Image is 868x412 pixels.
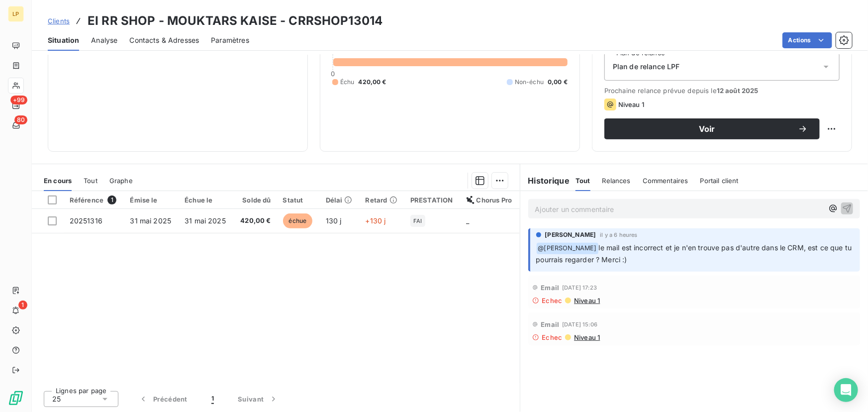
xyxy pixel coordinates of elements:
span: 130 j [326,216,342,225]
span: En cours [44,177,72,185]
span: FAI [413,218,422,224]
div: Échue le [185,196,227,204]
span: 25 [52,394,61,404]
div: Solde dû [239,196,271,204]
span: Email [541,284,560,292]
span: le mail est incorrect et je n'en trouve pas d'autre dans le CRM, est ce que tu pourrais regarder ... [536,243,854,264]
span: _ [467,216,470,225]
span: Contacts & Adresses [129,35,199,45]
span: +99 [10,96,27,104]
span: 31 mai 2025 [185,216,226,225]
span: Niveau 1 [573,333,600,341]
span: Voir [616,125,798,133]
div: LP [8,6,24,22]
span: Niveau 1 [573,297,600,305]
span: 1 [211,394,214,404]
span: Portail client [700,177,739,185]
span: Relances [602,177,631,185]
h6: Historique [520,175,570,187]
span: Plan de relance LPF [613,62,680,72]
span: 1 [107,196,116,205]
span: Tout [84,177,97,185]
span: il y a 6 heures [600,232,638,238]
span: Situation [48,35,79,45]
button: Suivant [226,389,290,410]
span: Commentaires [643,177,688,185]
span: Email [541,320,560,328]
div: Chorus Pro [467,196,514,204]
button: Voir [604,118,820,139]
span: [DATE] 15:06 [562,321,597,327]
button: Précédent [126,389,199,410]
span: Non-échu [515,78,544,87]
div: Statut [283,196,314,204]
span: échue [283,213,313,228]
span: Clients [48,17,70,25]
span: Paramètres [211,35,249,45]
span: Échu [340,78,355,87]
span: 0 [331,70,335,78]
span: [PERSON_NAME] [545,230,596,239]
div: Open Intercom Messenger [834,378,858,402]
span: Analyse [91,35,117,45]
span: 80 [14,115,27,124]
div: Retard [366,196,398,204]
span: +130 j [366,216,386,225]
button: 1 [199,389,226,410]
span: 20251316 [70,216,102,225]
span: 420,00 € [239,216,271,226]
span: 12 août 2025 [717,87,759,95]
span: 31 mai 2025 [130,216,172,225]
div: PRESTATION [410,196,455,204]
span: Niveau 1 [618,101,644,108]
div: Émise le [130,196,173,204]
h3: EI RR SHOP - MOUKTARS KAISE - CRRSHOP13014 [88,12,383,30]
span: 1 [18,301,27,309]
span: 420,00 € [359,78,386,87]
div: Référence [70,196,118,205]
span: Graphe [109,177,133,185]
img: Logo LeanPay [8,390,24,406]
span: Tout [576,177,590,185]
span: @ [PERSON_NAME] [537,243,598,254]
span: [DATE] 17:23 [562,285,597,291]
a: Clients [48,16,70,26]
span: Echec [542,333,563,341]
span: 0,00 € [548,78,568,87]
div: Délai [326,196,354,204]
button: Actions [782,32,832,48]
span: Echec [542,297,563,305]
span: Prochaine relance prévue depuis le [604,87,840,95]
